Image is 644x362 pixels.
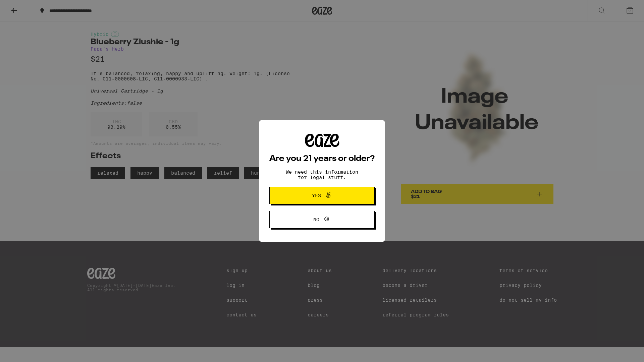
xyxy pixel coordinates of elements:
[269,187,375,204] button: Yes
[269,211,375,228] button: No
[313,217,319,222] span: No
[312,193,321,198] span: Yes
[269,155,375,163] h2: Are you 21 years or older?
[280,169,364,180] p: We need this information for legal stuff.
